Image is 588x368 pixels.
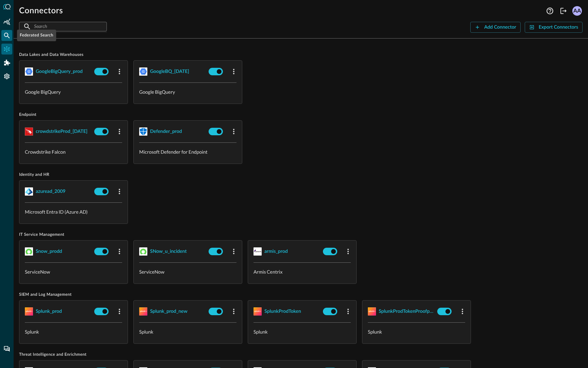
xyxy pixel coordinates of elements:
[558,5,569,16] button: Logout
[139,126,206,137] button: Defender_prod
[1,16,12,27] div: Summary Insights
[36,67,83,76] div: GoogleBigQuery_prod
[139,328,236,335] p: Splunk
[139,268,236,275] p: ServiceNow
[139,88,236,95] p: Google BigQuery
[19,5,63,16] h1: Connectors
[150,247,187,256] div: SNow_u_incident
[139,67,147,76] img: GoogleBigQuery.svg
[25,246,92,257] button: Snow_prodd
[254,268,351,275] p: Armis Centrix
[368,328,465,335] p: Splunk
[264,247,288,256] div: armis_prod
[19,52,583,58] span: Data Lakes and Data Warehouses
[19,292,583,297] span: SIEM and Log Management
[25,307,33,316] img: Splunk.svg
[139,247,147,256] img: ServiceNow.svg
[2,57,13,68] div: Addons
[544,5,555,16] button: Help
[25,208,122,215] p: Microsoft Entra ID (Azure AD)
[25,148,122,155] p: Crowdstrike Falcon
[572,6,582,16] div: AA
[368,306,435,317] button: SplunkProdTokenProofpoint
[25,306,92,317] button: Splunk_prod
[36,247,62,256] div: Snow_prodd
[139,66,206,77] button: GoogleBQ_[DATE]
[34,20,91,33] input: Search
[139,127,147,136] img: MicrosoftDefenderForEndpoint.svg
[1,343,12,354] div: Chat
[36,187,65,196] div: azuread_2009
[1,30,12,41] div: Federated Search
[25,328,122,335] p: Splunk
[25,187,33,196] img: MicrosoftEntra.svg
[368,307,376,316] img: Splunk.svg
[254,307,262,316] img: Splunk.svg
[150,127,182,136] div: Defender_prod
[254,247,262,256] img: Armis.svg
[254,328,351,335] p: Splunk
[19,172,583,178] span: Identity and HR
[379,307,435,316] div: SplunkProdTokenProofpoint
[25,268,122,275] p: ServiceNow
[19,112,583,118] span: Endpoint
[25,66,92,77] button: GoogleBigQuery_prod
[139,306,206,317] button: Splunk_prod_new
[25,67,33,76] img: GoogleBigQuery.svg
[19,232,583,237] span: IT Service Management
[1,71,12,82] div: Settings
[470,22,521,33] button: Add Connector
[1,44,12,55] div: Connectors
[25,186,92,197] button: azuread_2009
[139,148,236,155] p: Microsoft Defender for Endpoint
[254,306,320,317] button: SplunkProdToken
[139,307,147,316] img: Splunk.svg
[25,247,33,256] img: ServiceNow.svg
[25,127,33,136] img: CrowdStrikeFalcon.svg
[17,30,56,41] div: Federated Search
[25,88,122,95] p: Google BigQuery
[525,22,583,33] button: Export Connectors
[150,307,187,316] div: Splunk_prod_new
[36,127,87,136] div: crowdstrikeProd_[DATE]
[150,67,189,76] div: GoogleBQ_[DATE]
[36,307,62,316] div: Splunk_prod
[254,246,320,257] button: armis_prod
[139,246,206,257] button: SNow_u_incident
[264,307,301,316] div: SplunkProdToken
[19,352,583,357] span: Threat Intelligence and Enrichment
[25,126,92,137] button: crowdstrikeProd_[DATE]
